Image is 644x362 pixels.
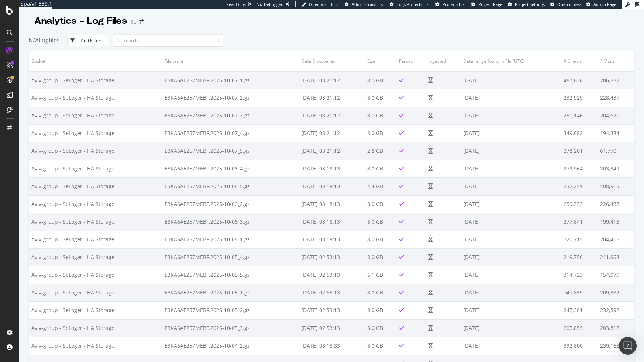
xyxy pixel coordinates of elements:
th: Filename [162,51,299,71]
td: Aviv-group - SeLoger - HA Storage [29,319,162,337]
td: 209,382 [597,284,634,301]
td: Aviv-group - SeLoger - HA Storage [29,89,162,107]
td: [DATE] 03:18:13 [299,213,365,231]
td: [DATE] [461,319,561,337]
td: [DATE] [461,248,561,266]
td: Aviv-group - SeLoger - HA Storage [29,195,162,213]
td: 747,859 [561,284,598,301]
td: 8.0 GB [365,107,396,124]
td: E3KA6AE257MEBF.2025-10-05_1.gz [162,284,299,301]
td: 6.1 GB [365,266,396,284]
td: 278,201 [561,142,598,160]
td: 228,437 [597,89,634,107]
td: Aviv-group - SeLoger - HA Storage [29,142,162,160]
td: E3KA6AE257MEBF.2025-10-07_4.gz [162,124,299,142]
td: [DATE] [461,89,561,107]
span: Open Viz Editor [309,1,339,7]
td: 232,929 [561,89,598,107]
span: Projects List [442,1,466,7]
span: Project Settings [515,1,545,7]
a: Project Page [471,1,502,7]
div: Add Filters [81,37,103,44]
td: 239,168 [597,337,634,355]
td: 8.0 GB [365,195,396,213]
div: Open Intercom Messenger [619,337,637,355]
td: 232,592 [597,301,634,319]
div: arrow-right-arrow-left [139,19,144,24]
td: Aviv-group - SeLoger - HA Storage [29,284,162,301]
td: [DATE] [461,337,561,355]
td: [DATE] 02:53:13 [299,284,365,301]
td: Aviv-group - SeLoger - HA Storage [29,71,162,89]
td: E3KA6AE257MEBF.2025-10-05_4.gz [162,248,299,266]
td: 8.0 GB [365,213,396,231]
span: Project Page [478,1,502,7]
td: 226,438 [597,195,634,213]
td: 314,723 [561,266,598,284]
span: N/A [28,36,39,44]
td: 108,915 [597,177,634,195]
td: E3KA6AE257MEBF.2025-10-07_2.gz [162,89,299,107]
td: [DATE] [461,107,561,124]
td: Aviv-group - SeLoger - HA Storage [29,124,162,142]
td: 8.0 GB [365,301,396,319]
td: Aviv-group - SeLoger - HA Storage [29,160,162,177]
td: E3KA6AE257MEBF.2025-10-05_5.gz [162,266,299,284]
a: Logs Projects List [390,1,430,7]
td: E3KA6AE257MEBF.2025-10-05_2.gz [162,301,299,319]
td: Aviv-group - SeLoger - HA Storage [29,213,162,231]
td: 4.4 GB [365,177,396,195]
td: [DATE] 02:53:13 [299,301,365,319]
input: Search [113,34,223,47]
td: Aviv-group - SeLoger - HA Storage [29,301,162,319]
td: Aviv-group - SeLoger - HA Storage [29,266,162,284]
span: Logfiles [39,36,60,44]
td: [DATE] 03:21:12 [299,71,365,89]
td: [DATE] [461,124,561,142]
th: Parsed [396,51,426,71]
td: 203,349 [597,160,634,177]
span: Admin Crawl List [352,1,384,7]
td: Aviv-group - SeLoger - HA Storage [29,248,162,266]
td: [DATE] [461,177,561,195]
a: Admin Crawl List [345,1,384,7]
th: Size [365,51,396,71]
div: Viz Debugger: [257,1,284,7]
td: 8.0 GB [365,248,396,266]
td: 259,333 [561,195,598,213]
td: [DATE] [461,266,561,284]
td: 8.0 GB [365,89,396,107]
td: 8.0 GB [365,284,396,301]
td: 205,859 [561,319,598,337]
th: # Visits [597,51,634,71]
td: [DATE] [461,142,561,160]
td: 211,968 [597,248,634,266]
td: E3KA6AE257MEBF.2025-10-06_2.gz [162,195,299,213]
td: 204,415 [597,231,634,248]
td: 8.0 GB [365,71,396,89]
td: [DATE] [461,284,561,301]
td: 349,682 [561,124,598,142]
td: E3KA6AE257MEBF.2025-10-07_3.gz [162,107,299,124]
td: [DATE] [461,301,561,319]
td: [DATE] 03:18:33 [299,337,365,355]
td: Aviv-group - SeLoger - HA Storage [29,231,162,248]
td: E3KA6AE257MEBF.2025-10-05_3.gz [162,319,299,337]
td: E3KA6AE257MEBF.2025-10-06_1.gz [162,231,299,248]
td: 206,332 [597,71,634,89]
td: E3KA6AE257MEBF.2025-10-06_5.gz [162,177,299,195]
td: 279,964 [561,160,598,177]
td: [DATE] 03:18:13 [299,231,365,248]
td: Aviv-group - SeLoger - HA Storage [29,107,162,124]
td: Aviv-group - SeLoger - HA Storage [29,177,162,195]
td: E3KA6AE257MEBF.2025-10-07_1.gz [162,71,299,89]
th: Bucket [29,51,162,71]
td: 247,361 [561,301,598,319]
td: 2.8 GB [365,142,396,160]
td: 8.0 GB [365,319,396,337]
td: [DATE] [461,160,561,177]
span: Open in dev [557,1,581,7]
td: 232,259 [561,177,598,195]
a: Projects List [435,1,466,7]
a: Open in dev [550,1,581,7]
